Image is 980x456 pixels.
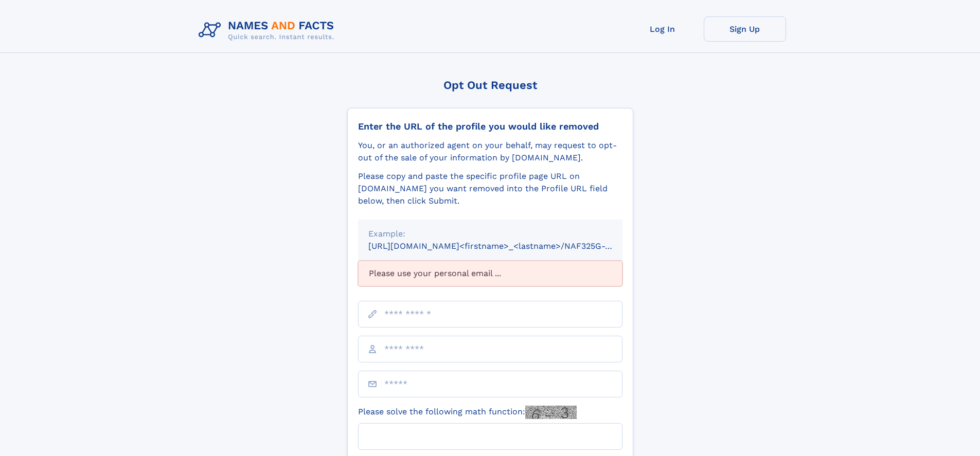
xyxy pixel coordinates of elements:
label: Please solve the following math function: [358,406,577,419]
div: Opt Out Request [347,79,633,92]
div: Please copy and paste the specific profile page URL on [DOMAIN_NAME] you want removed into the Pr... [358,170,622,207]
a: Sign Up [704,16,786,42]
div: Example: [368,228,612,240]
div: Enter the URL of the profile you would like removed [358,121,622,132]
img: Logo Names and Facts [194,16,343,44]
div: You, or an authorized agent on your behalf, may request to opt-out of the sale of your informatio... [358,139,622,164]
a: Log In [621,16,704,42]
div: Please use your personal email ... [358,261,622,286]
small: [URL][DOMAIN_NAME]<firstname>_<lastname>/NAF325G-xxxxxxxx [368,241,642,251]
